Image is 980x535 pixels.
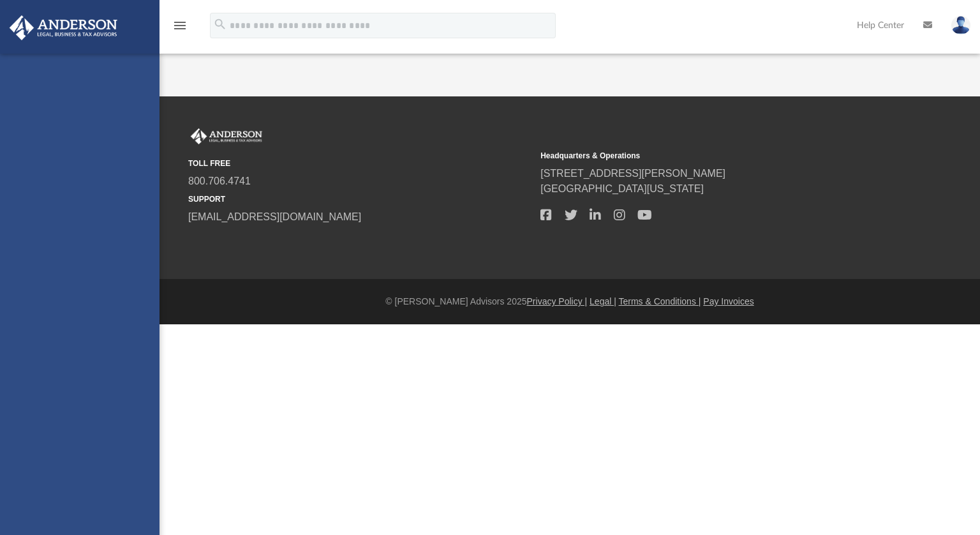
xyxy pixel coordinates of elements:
a: [EMAIL_ADDRESS][DOMAIN_NAME] [188,211,361,222]
div: © [PERSON_NAME] Advisors 2025 [160,295,980,308]
small: TOLL FREE [188,158,531,169]
small: Headquarters & Operations [540,150,884,162]
a: Legal | [590,296,616,306]
a: Pay Invoices [703,296,754,306]
a: Terms & Conditions | [619,296,701,306]
i: search [213,17,227,31]
a: [STREET_ADDRESS][PERSON_NAME] [540,168,725,179]
img: Anderson Advisors Platinum Portal [188,128,265,145]
a: menu [172,24,188,33]
small: SUPPORT [188,193,531,205]
img: User Pic [951,16,970,34]
i: menu [172,18,188,33]
a: [GEOGRAPHIC_DATA][US_STATE] [540,183,704,194]
img: Anderson Advisors Platinum Portal [6,15,121,40]
a: 800.706.4741 [188,176,251,186]
a: Privacy Policy | [527,296,588,306]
